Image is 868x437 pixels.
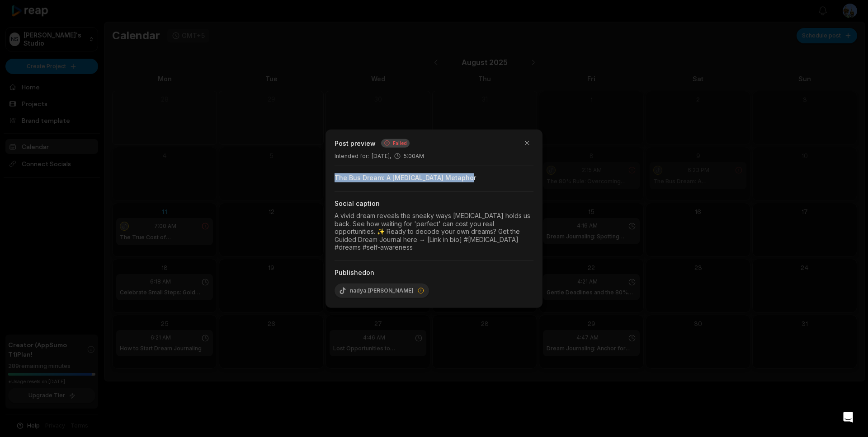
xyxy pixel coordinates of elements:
div: nadya.[PERSON_NAME] [335,283,429,298]
div: A vivid dream reveals the sneaky ways [MEDICAL_DATA] holds us back. See how waiting for 'perfect'... [335,212,533,251]
div: Published on [335,268,533,277]
div: [DATE], 5:00AM [335,152,533,160]
h2: Post preview [335,138,376,148]
div: The Bus Dream: A [MEDICAL_DATA] Metaphor [335,173,533,182]
div: Social caption [335,199,533,208]
span: Intended for : [335,152,369,160]
span: Failed [393,139,407,146]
